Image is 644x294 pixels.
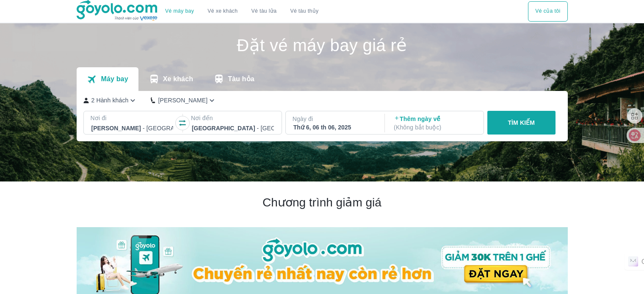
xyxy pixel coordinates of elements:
[283,1,325,22] button: Vé tàu thủy
[165,8,194,14] a: Vé máy bay
[394,115,476,132] p: Thêm ngày về
[293,123,376,132] div: Thứ 6, 06 th 06, 2025
[91,96,129,104] p: 2 Hành khách
[158,96,207,104] p: [PERSON_NAME]
[101,75,128,83] p: Máy bay
[508,118,535,127] p: TÌM KIẾM
[158,1,325,22] div: choose transportation mode
[293,115,376,123] p: Ngày đi
[528,1,567,22] button: Vé của tôi
[77,37,568,54] h1: Đặt vé máy bay giá rẻ
[528,1,567,22] div: choose transportation mode
[228,75,254,83] p: Tàu hỏa
[151,96,216,105] button: [PERSON_NAME]
[83,96,138,105] button: 2 Hành khách
[91,114,174,122] p: Nơi đi
[77,195,568,210] h2: Chương trình giảm giá
[207,8,238,14] a: Vé xe khách
[487,111,556,135] button: TÌM KIẾM
[245,1,284,22] a: Vé tàu lửa
[163,75,193,83] p: Xe khách
[394,123,476,132] p: ( Không bắt buộc )
[77,67,265,91] div: transportation tabs
[191,114,275,122] p: Nơi đến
